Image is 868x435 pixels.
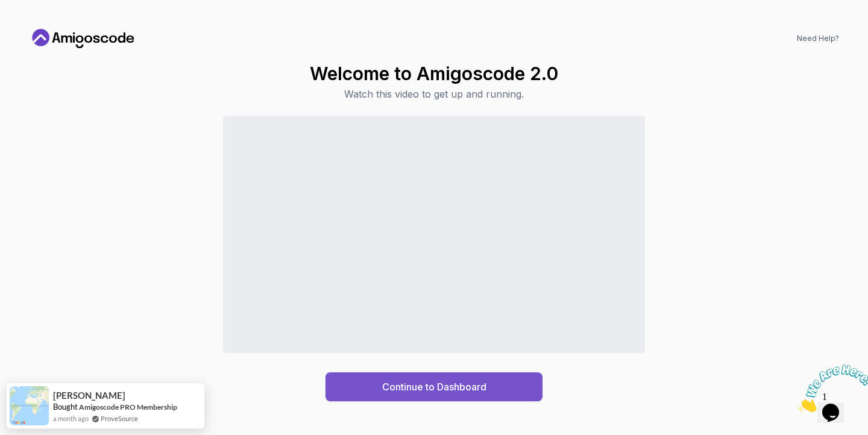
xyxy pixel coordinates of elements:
img: provesource social proof notification image [10,386,49,425]
a: Need Help? [797,34,839,43]
iframe: Sales Video [223,116,645,353]
a: Amigoscode PRO Membership [79,402,177,412]
img: Chat attention grabber [5,5,80,52]
iframe: chat widget [793,360,868,417]
span: [PERSON_NAME] [53,390,125,401]
div: Continue to Dashboard [382,380,486,394]
a: ProveSource [101,413,138,424]
h1: Welcome to Amigoscode 2.0 [310,63,558,84]
span: a month ago [53,413,89,424]
button: Continue to Dashboard [325,372,542,401]
span: Bought [53,402,78,412]
span: 1 [5,5,10,15]
a: Home link [29,29,137,48]
p: Watch this video to get up and running. [310,87,558,101]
